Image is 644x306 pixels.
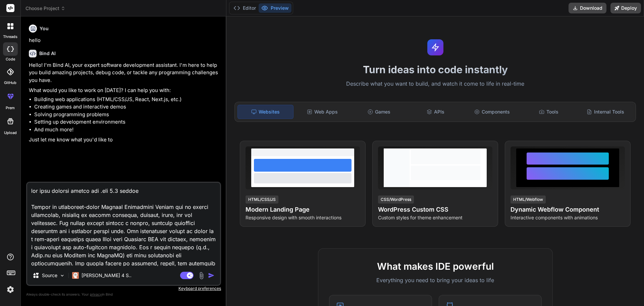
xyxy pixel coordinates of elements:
[34,103,220,111] li: Creating games and interactive demos
[408,105,463,119] div: APIs
[26,291,221,298] p: Always double-check its answers. Your in Bind
[3,34,17,40] label: threads
[378,195,414,204] div: CSS/WordPress
[198,272,205,279] img: attachment
[246,205,360,214] h4: Modern Landing Page
[230,80,640,88] p: Describe what you want to build, and watch it come to life in real-time
[208,272,215,279] img: icon
[6,105,15,111] label: prem
[610,3,641,13] button: Deploy
[295,105,350,119] div: Web Apps
[34,126,220,134] li: And much more!
[42,272,57,279] p: Source
[82,272,131,279] p: [PERSON_NAME] 4 S..
[237,105,293,119] div: Websites
[29,37,220,44] p: hello
[29,136,220,144] p: Just let me know what you'd like to
[4,130,17,136] label: Upload
[378,205,492,214] h4: WordPress Custom CSS
[246,214,360,221] p: Responsive design with smooth interactions
[259,3,291,13] button: Preview
[578,105,633,119] div: Internal Tools
[329,276,542,284] p: Everything you need to bring your ideas to life
[6,56,15,62] label: code
[511,195,546,204] div: HTML/Webflow
[246,195,278,204] div: HTML/CSS/JS
[40,25,49,32] h6: You
[59,273,65,278] img: Pick Models
[230,63,640,76] h1: Turn ideas into code instantly
[26,286,221,291] p: Keyboard preferences
[34,96,220,103] li: Building web applications (HTML/CSS/JS, React, Next.js, etc.)
[521,105,577,119] div: Tools
[329,259,542,273] h2: What makes IDE powerful
[465,105,520,119] div: Components
[29,61,220,84] p: Hello! I'm Bind AI, your expert software development assistant. I'm here to help you build amazin...
[27,183,220,266] textarea: lor ipsu dolorsi ametco adi .eli 5.3 seddoe Tempor in utlaboreet-dolor Magnaal Enimadmini Veniam ...
[569,3,606,13] button: Download
[90,292,102,296] span: privacy
[72,272,79,279] img: Claude 4 Sonnet
[4,80,16,86] label: GitHub
[29,87,220,94] p: What would you like to work on [DATE]? I can help you with:
[39,50,56,57] h6: Bind AI
[34,118,220,126] li: Setting up development environments
[25,5,65,12] span: Choose Project
[511,214,625,221] p: Interactive components with animations
[34,111,220,119] li: Solving programming problems
[352,105,407,119] div: Games
[5,284,16,295] img: settings
[231,3,259,13] button: Editor
[511,205,625,214] h4: Dynamic Webflow Component
[378,214,492,221] p: Custom styles for theme enhancement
